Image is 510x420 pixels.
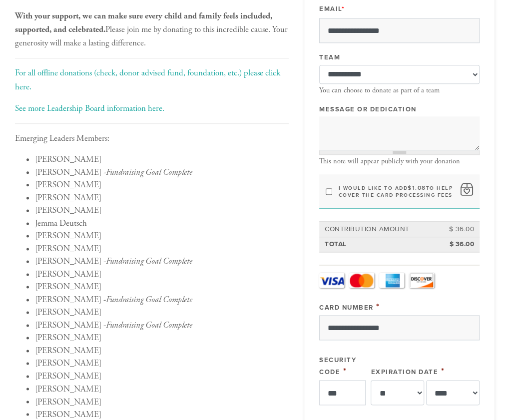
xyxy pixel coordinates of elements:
label: Expiration Date [371,368,438,376]
p: Please join me by donating to this incredible cause. Your generosity will make a lasting difference. [15,9,289,50]
td: $ 36.00 [431,238,476,251]
li: [PERSON_NAME] [35,268,289,281]
li: [PERSON_NAME] [35,179,289,192]
li: [PERSON_NAME] [35,153,289,166]
a: MasterCard [349,273,374,288]
b: With your support, we can make sure every child and family feels included, supported, and celebra... [15,10,272,35]
li: [PERSON_NAME] [35,230,289,243]
span: This field is required. [376,302,380,312]
li: Jemma Deutsch [35,217,289,230]
span: 1.08 [412,184,426,191]
li: [PERSON_NAME] [35,192,289,205]
select: Expiration Date month [371,380,424,405]
span: This field is required. [441,366,445,377]
li: [PERSON_NAME] [35,383,289,396]
em: Fundraising Goal Complete [106,320,192,331]
span: This field is required. [342,5,345,13]
td: $ 36.00 [431,223,476,236]
li: [PERSON_NAME] [35,345,289,358]
li: [PERSON_NAME] - [35,294,289,307]
div: This note will appear publicly with your donation [319,157,480,166]
label: Security Code [319,356,356,376]
span: $ [408,184,412,191]
td: Total [323,238,431,251]
li: [PERSON_NAME] [35,370,289,383]
select: Expiration Date year [426,380,480,405]
em: Fundraising Goal Complete [106,167,192,178]
em: Fundraising Goal Complete [106,256,192,267]
li: [PERSON_NAME] [35,332,289,345]
span: This field is required. [343,366,347,377]
td: Contribution Amount [323,223,431,236]
a: Amex [379,273,404,288]
li: [PERSON_NAME] - [35,166,289,179]
li: [PERSON_NAME] [35,306,289,319]
label: I would like to add to help cover the card processing fees [339,184,455,199]
a: Discover [409,273,434,288]
p: Emerging Leaders Members: [15,132,289,145]
a: For all offline donations (check, donor advised fund, foundation, etc.) please click here. [15,67,280,92]
div: You can choose to donate as part of a team [319,86,480,95]
li: [PERSON_NAME] [35,204,289,217]
li: [PERSON_NAME] - [35,255,289,268]
li: [PERSON_NAME] [35,357,289,370]
a: See more Leadership Board information here. [15,103,164,114]
label: Team [319,53,340,62]
em: Fundraising Goal Complete [106,294,192,305]
li: [PERSON_NAME] [35,281,289,294]
a: Visa [319,273,344,288]
li: [PERSON_NAME] - [35,319,289,332]
label: Message or dedication [319,105,417,114]
li: [PERSON_NAME] [35,396,289,409]
li: [PERSON_NAME] [35,243,289,256]
label: Email [319,4,345,13]
label: Card Number [319,304,374,312]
